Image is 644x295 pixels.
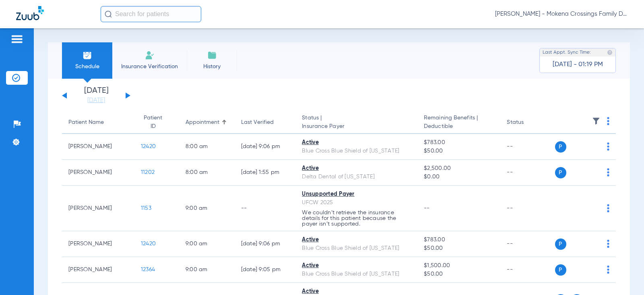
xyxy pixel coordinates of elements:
img: hamburger-icon [10,34,23,44]
span: 12364 [141,267,155,272]
span: [PERSON_NAME] - Mokena Crossings Family Dental [495,10,628,18]
span: P [555,167,566,178]
td: -- [500,231,555,257]
span: -- [424,205,430,211]
span: Insurance Payer [302,122,411,131]
span: Schedule [68,63,106,71]
div: Active [302,236,411,244]
span: P [555,141,566,153]
td: -- [500,257,555,283]
img: group-dot-blue.svg [607,168,609,176]
th: Status | [295,111,417,134]
div: Patient Name [68,118,128,127]
div: Active [302,138,411,147]
input: Search for patients [101,6,201,22]
span: $1,500.00 [424,262,494,270]
span: $50.00 [424,270,494,278]
div: Appointment [186,118,219,127]
span: P [555,239,566,250]
td: [DATE] 9:06 PM [235,231,296,257]
td: [PERSON_NAME] [62,160,134,186]
span: 1153 [141,205,151,211]
img: group-dot-blue.svg [607,117,609,125]
span: Last Appt. Sync Time: [543,48,591,56]
div: Last Verified [241,118,274,127]
th: Remaining Benefits | [417,111,500,134]
span: $783.00 [424,236,494,244]
img: group-dot-blue.svg [607,142,609,151]
img: group-dot-blue.svg [607,204,609,212]
div: Last Verified [241,118,289,127]
td: 9:00 AM [179,186,235,231]
td: -- [500,160,555,186]
img: filter.svg [592,117,600,125]
th: Status [500,111,555,134]
span: $50.00 [424,244,494,253]
div: Unsupported Payer [302,190,411,199]
img: last sync help info [607,50,613,55]
div: Blue Cross Blue Shield of [US_STATE] [302,270,411,278]
img: Schedule [83,50,92,60]
div: UFCW 2025 [302,199,411,207]
td: -- [500,186,555,231]
div: Delta Dental of [US_STATE] [302,173,411,181]
td: 8:00 AM [179,160,235,186]
div: Blue Cross Blue Shield of [US_STATE] [302,147,411,155]
div: Active [302,262,411,270]
span: Insurance Verification [118,63,181,71]
td: 9:00 AM [179,257,235,283]
img: group-dot-blue.svg [607,240,609,248]
td: 9:00 AM [179,231,235,257]
span: [DATE] - 01:19 PM [553,61,603,69]
td: -- [500,134,555,160]
div: Patient Name [68,118,104,127]
td: -- [235,186,296,231]
span: $50.00 [424,147,494,155]
p: We couldn’t retrieve the insurance details for this patient because the payer isn’t supported. [302,210,411,227]
img: History [207,50,217,60]
div: Active [302,164,411,173]
td: [PERSON_NAME] [62,257,134,283]
span: 12420 [141,241,156,247]
td: [PERSON_NAME] [62,134,134,160]
img: group-dot-blue.svg [607,266,609,274]
div: Blue Cross Blue Shield of [US_STATE] [302,244,411,253]
td: [PERSON_NAME] [62,186,134,231]
span: P [555,264,566,276]
span: 11202 [141,169,155,175]
div: Patient ID [141,114,165,131]
div: Patient ID [141,114,173,131]
li: [DATE] [72,87,120,105]
img: Search Icon [105,10,112,18]
td: [DATE] 9:05 PM [235,257,296,283]
img: Manual Insurance Verification [145,50,155,60]
div: Appointment [186,118,228,127]
span: $0.00 [424,173,494,181]
td: 8:00 AM [179,134,235,160]
td: [DATE] 9:06 PM [235,134,296,160]
span: History [193,63,231,71]
span: $2,500.00 [424,164,494,173]
a: [DATE] [72,96,120,105]
td: [DATE] 1:55 PM [235,160,296,186]
td: [PERSON_NAME] [62,231,134,257]
span: $783.00 [424,138,494,147]
span: Deductible [424,122,494,131]
span: 12420 [141,144,156,149]
img: Zuub Logo [16,6,44,20]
